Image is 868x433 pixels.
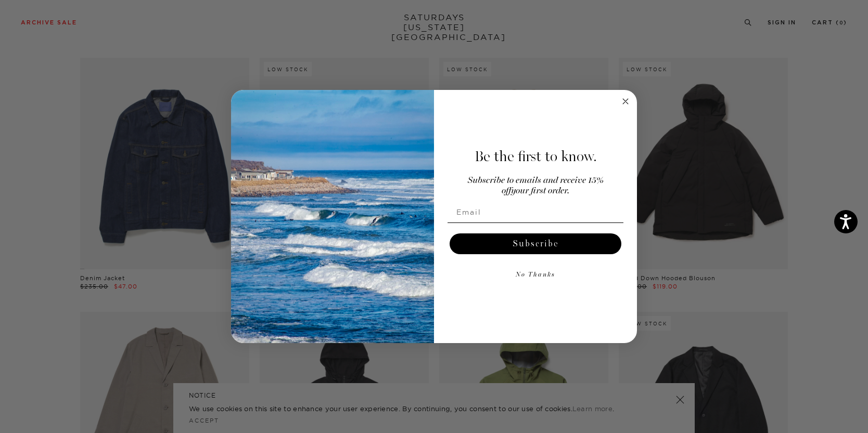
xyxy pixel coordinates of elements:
span: Be the first to know. [475,148,597,165]
span: your first order. [511,187,569,195]
img: underline [448,222,623,223]
button: Close dialog [619,95,632,108]
button: Subscribe [450,233,621,254]
span: Subscribe to emails and receive 15% [468,176,604,185]
span: off [502,187,511,195]
img: 125c788d-000d-4f3e-b05a-1b92b2a23ec9.jpeg [231,90,434,344]
button: No Thanks [448,265,623,285]
input: Email [448,202,623,222]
